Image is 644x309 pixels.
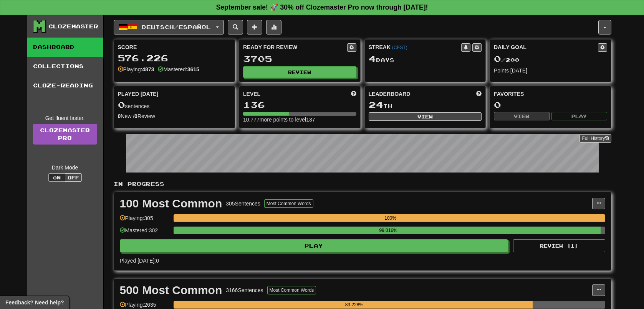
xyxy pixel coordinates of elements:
div: th [369,100,482,110]
strong: September sale! 🚀 30% off Clozemaster Pro now through [DATE]! [216,3,428,11]
span: 4 [369,53,376,64]
button: Add sentence to collection [247,20,262,35]
div: 136 [243,100,356,110]
div: 100% [176,214,605,222]
div: 100 Most Common [120,198,222,209]
span: 24 [369,99,383,110]
div: 305 Sentences [226,200,260,207]
button: Full History [579,134,611,143]
button: Deutsch/Español [114,20,224,35]
div: Playing: [118,66,154,73]
button: View [369,112,482,121]
div: sentences [118,100,231,110]
span: 0 [494,53,501,64]
div: Score [118,43,231,51]
button: More stats [266,20,281,35]
span: Open feedback widget [5,299,64,306]
div: Favorites [494,90,607,98]
a: ClozemasterPro [33,124,97,145]
span: Played [DATE]: 0 [120,258,159,264]
div: Dark Mode [33,164,97,171]
a: Collections [27,57,103,76]
div: Playing: 305 [120,214,170,227]
span: Deutsch / Español [142,24,211,30]
button: On [48,173,65,182]
a: Cloze-Reading [27,76,103,95]
div: 83.228% [176,301,533,309]
div: Streak [369,43,462,51]
div: Get fluent faster. [33,114,97,122]
button: Most Common Words [264,199,313,208]
div: 10.777 more points to level 137 [243,116,356,123]
button: Review (1) [513,239,605,252]
div: 3705 [243,54,356,64]
div: Ready for Review [243,43,347,51]
div: Mastered: [158,66,199,73]
a: Dashboard [27,38,103,57]
span: Score more points to level up [351,90,356,98]
span: Played [DATE] [118,90,159,98]
span: / 200 [494,57,520,63]
button: Play [120,239,508,252]
span: Level [243,90,260,98]
strong: 0 [134,113,137,119]
p: In Progress [114,180,611,188]
a: (CEST) [392,45,407,50]
div: Day s [369,54,482,64]
div: 500 Most Common [120,284,222,296]
div: Mastered: 302 [120,227,170,239]
span: This week in points, UTC [476,90,482,98]
strong: 4873 [142,66,154,72]
strong: 0 [118,113,121,119]
button: Play [551,112,607,120]
strong: 3615 [187,66,199,72]
button: Search sentences [228,20,243,35]
div: 576.226 [118,53,231,63]
button: Off [65,173,82,182]
div: 99.016% [176,227,601,234]
div: Clozemaster [48,23,98,30]
span: Leaderboard [369,90,411,98]
button: Review [243,66,356,78]
button: Most Common Words [267,286,316,294]
button: View [494,112,550,120]
div: Points [DATE] [494,67,607,74]
div: 3166 Sentences [226,286,263,294]
span: 0 [118,99,125,110]
div: New / Review [118,112,231,120]
div: Daily Goal [494,43,598,52]
div: 0 [494,100,607,110]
